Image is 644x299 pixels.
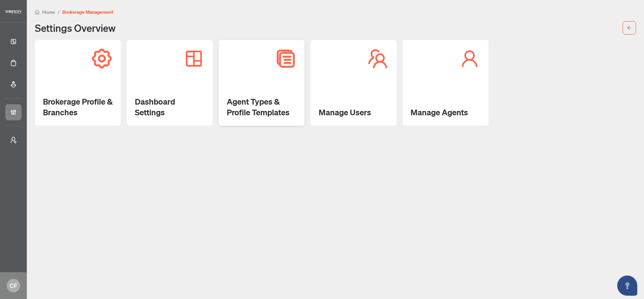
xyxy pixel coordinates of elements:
[35,22,116,33] h1: Settings Overview
[62,9,113,15] span: Brokerage Management
[319,107,388,118] h2: Manage Users
[617,276,637,296] button: Open asap
[5,10,21,14] img: logo
[227,96,297,118] h2: Agent Types & Profile Templates
[135,96,205,118] h2: Dashboard Settings
[42,9,55,15] span: Home
[10,137,17,143] span: user-switch
[411,107,480,118] h2: Manage Agents
[43,96,113,118] h2: Brokerage Profile & Branches
[35,10,40,14] span: home
[10,281,17,290] span: CF
[627,25,632,30] span: arrow-left
[58,8,60,16] li: /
